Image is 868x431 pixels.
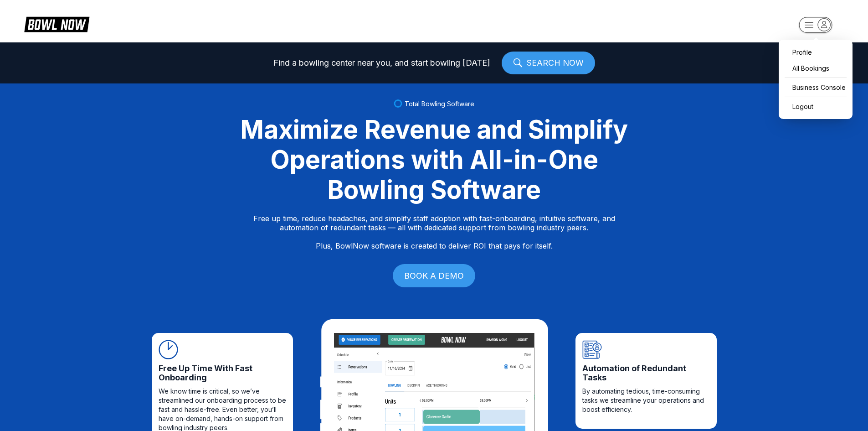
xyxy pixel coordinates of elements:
a: SEARCH NOW [502,52,595,74]
button: Logout [783,99,848,114]
a: Business Console [783,79,848,95]
span: Total Bowling Software [405,100,474,108]
span: Free Up Time With Fast Onboarding [159,364,286,382]
a: Profile [783,44,848,60]
p: Free up time, reduce headaches, and simplify staff adoption with fast-onboarding, intuitive softw... [253,214,615,250]
div: Maximize Revenue and Simplify Operations with All-in-One Bowling Software [229,114,639,205]
span: Automation of Redundant Tasks [582,364,710,382]
span: By automating tedious, time-consuming tasks we streamline your operations and boost efficiency. [582,387,710,414]
a: BOOK A DEMO [393,264,475,287]
span: Find a bowling center near you, and start bowling [DATE] [273,58,490,68]
a: All Bookings [783,60,848,76]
